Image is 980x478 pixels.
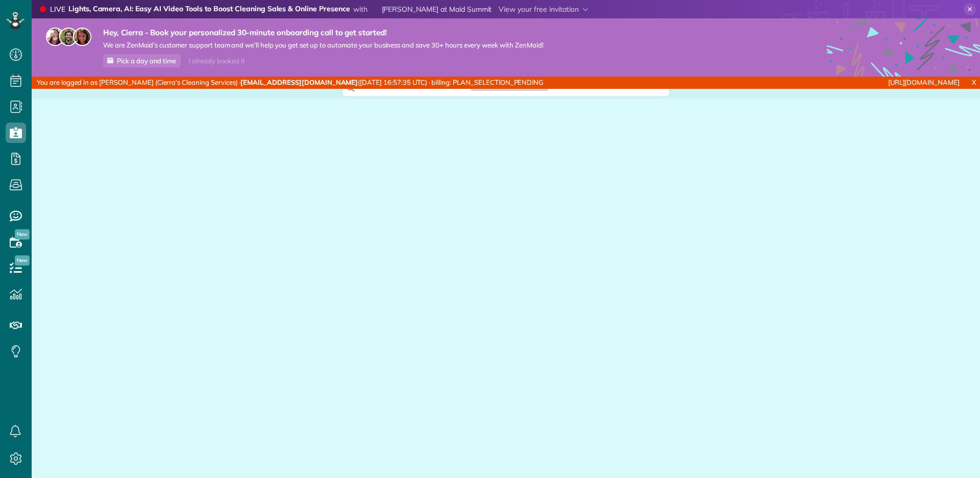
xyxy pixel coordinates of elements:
[117,57,176,65] span: Pick a day and time
[382,5,492,14] span: [PERSON_NAME] at Maid Summit
[183,55,251,67] div: I already booked it
[68,4,350,15] strong: Lights, Camera, AI: Easy AI Video Tools to Boost Cleaning Sales & Online Presence
[73,28,91,46] img: michelle-19f622bdf1676172e81f8f8fba1fb50e276960ebfe0243fe18214015130c80e4.jpg
[888,78,960,86] a: [URL][DOMAIN_NAME]
[59,28,78,46] img: jorge-587dff0eeaa6aab1f244e6dc62b8924c3b6ad411094392a53c71c6c4a576187d.jpg
[103,28,544,38] strong: Hey, Cierra - Book your personalized 30-minute onboarding call to get started!
[46,28,64,46] img: maria-72a9807cf96188c08ef61303f053569d2e2a8a1cde33d635c8a3ac13582a053d.jpg
[15,255,30,266] span: New
[15,229,30,240] span: New
[353,5,367,14] span: with
[103,54,181,67] a: Pick a day and time
[103,41,544,50] span: We are ZenMaid’s customer support team and we’ll help you get set up to automate your business an...
[968,77,980,88] a: X
[32,77,652,89] div: You are logged in as [PERSON_NAME] (Cierra’s Cleaning Services) · ([DATE] 16:57:35 UTC) · billing...
[370,5,378,13] img: vanessa-higgins.jpg
[240,78,358,86] strong: [EMAIL_ADDRESS][DOMAIN_NAME]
